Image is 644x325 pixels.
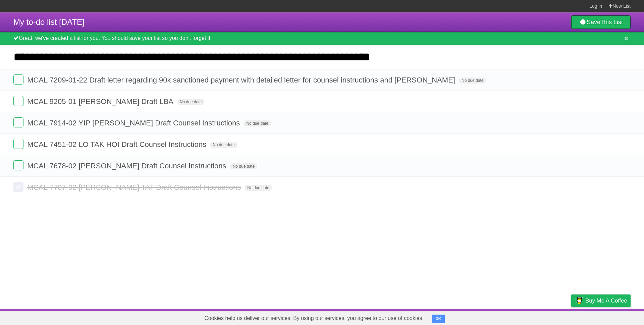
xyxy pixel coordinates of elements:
[27,76,457,84] span: MCAL 7209-01-22 Draft letter regarding 90k sanctioned payment with detailed letter for counsel in...
[571,15,631,29] a: SaveThis List
[27,140,208,149] span: MCAL 7451-02 LO TAK HOI Draft Counsel Instructions
[588,311,631,323] a: Suggest a feature
[13,74,23,85] label: Done
[27,183,243,192] span: MCAL 7707-02 [PERSON_NAME] TAT Draft Counsel Instructions
[210,142,237,148] span: No due date
[230,163,257,169] span: No due date
[245,185,272,191] span: No due date
[600,19,623,25] b: This List
[432,315,445,323] button: OK
[585,295,627,307] span: Buy me a coffee
[575,295,584,306] img: Buy me a coffee
[177,99,204,105] span: No due date
[13,17,85,26] span: My to-do list [DATE]
[504,311,531,323] a: Developers
[198,312,430,325] span: Cookies help us deliver our services. By using our services, you agree to our use of cookies.
[562,311,580,323] a: Privacy
[13,117,23,127] label: Done
[459,77,486,84] span: No due date
[540,311,554,323] a: Terms
[482,311,496,323] a: About
[27,119,241,127] span: MCAL 7914-02 YIP [PERSON_NAME] Draft Counsel Instructions
[13,139,23,149] label: Done
[27,97,175,106] span: MCAL 9205-01 [PERSON_NAME] Draft LBA
[13,96,23,106] label: Done
[27,162,228,170] span: MCAL 7678-02 [PERSON_NAME] Draft Counsel Instructions
[13,182,23,192] label: Done
[13,160,23,170] label: Done
[571,294,631,307] a: Buy me a coffee
[244,120,271,126] span: No due date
